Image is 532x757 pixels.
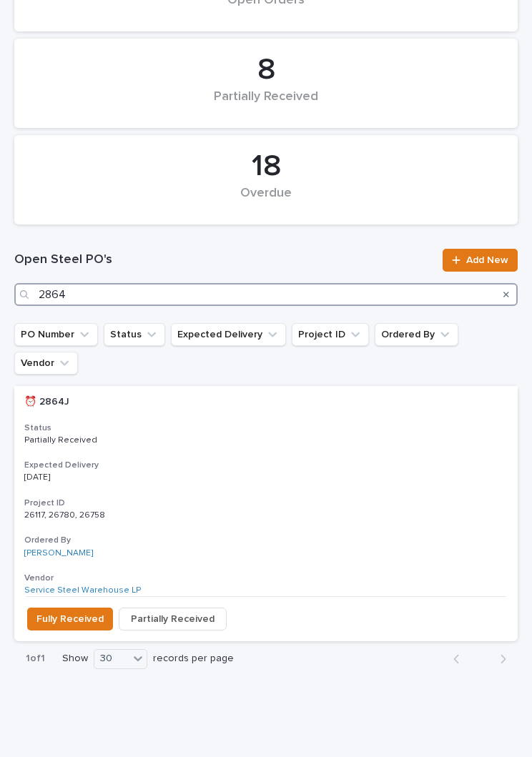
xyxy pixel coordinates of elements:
[14,386,518,641] a: ⏰ 2864J⏰ 2864J StatusPartially ReceivedExpected Delivery[DATE]Project ID26117, 26780, 2675826117,...
[14,252,434,269] h1: Open Steel PO's
[36,610,104,628] span: Fully Received
[14,323,98,346] button: PO Number
[39,186,493,216] div: Overdue
[171,323,286,346] button: Expected Delivery
[119,608,227,630] button: Partially Received
[27,608,113,630] button: Fully Received
[24,498,508,509] h3: Project ID
[292,323,369,346] button: Project ID
[442,653,480,666] button: Back
[24,573,508,584] h3: Vendor
[153,653,234,665] p: records per page
[24,460,508,471] h3: Expected Delivery
[14,641,56,676] p: 1 of 1
[24,585,141,595] a: Service Steel Warehouse LP
[94,650,129,667] div: 30
[24,508,108,520] p: 26117, 26780, 26758
[480,653,518,666] button: Next
[24,422,508,434] h3: Status
[24,472,144,483] p: [DATE]
[24,548,93,558] a: [PERSON_NAME]
[62,653,88,665] p: Show
[443,249,518,272] a: Add New
[24,535,508,546] h3: Ordered By
[375,323,458,346] button: Ordered By
[39,52,493,88] div: 8
[14,283,518,306] input: Search
[104,323,165,346] button: Status
[24,435,144,445] p: Partially Received
[131,610,215,628] span: Partially Received
[39,149,493,184] div: 18
[24,393,72,408] p: ⏰ 2864J
[466,255,508,265] span: Add New
[14,352,78,375] button: Vendor
[39,89,493,119] div: Partially Received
